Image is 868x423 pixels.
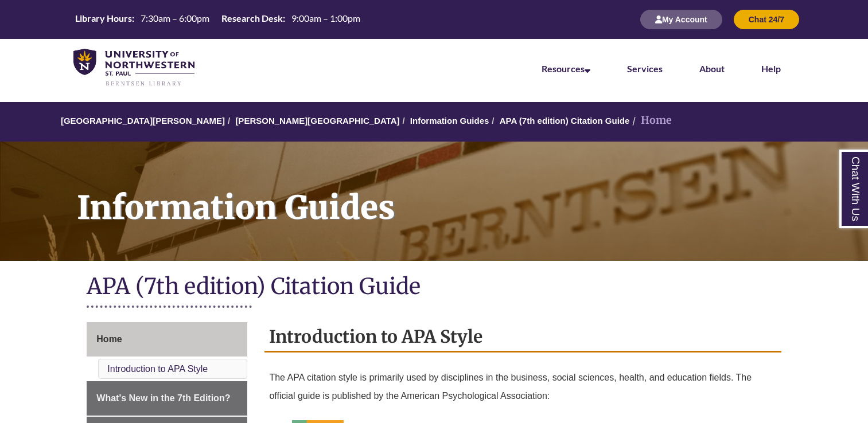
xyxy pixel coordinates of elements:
a: [PERSON_NAME][GEOGRAPHIC_DATA] [235,116,399,126]
a: Hours Today [71,12,365,28]
a: Information Guides [410,116,489,126]
table: Hours Today [71,12,365,26]
a: Chat 24/7 [734,14,799,24]
button: Chat 24/7 [734,10,799,29]
a: Resources [542,63,590,74]
span: 9:00am – 1:00pm [291,13,360,23]
img: UNWSP Library Logo [73,49,194,87]
span: 7:30am – 6:00pm [141,13,209,23]
p: The APA citation style is primarily used by disciplines in the business, social sciences, health,... [269,364,776,410]
span: Home [96,334,122,344]
a: APA (7th edition) Citation Guide [500,116,630,126]
h1: Information Guides [64,142,868,246]
h1: APA (7th edition) Citation Guide [87,272,781,303]
h2: Introduction to APA Style [264,322,781,352]
a: Services [627,63,663,74]
a: Help [761,63,781,74]
a: Home [87,322,247,357]
span: What's New in the 7th Edition? [96,393,230,403]
a: [GEOGRAPHIC_DATA][PERSON_NAME] [61,116,225,126]
li: Home [629,112,672,129]
a: What's New in the 7th Edition? [87,381,247,416]
th: Library Hours: [71,12,136,25]
th: Research Desk: [217,12,287,25]
button: My Account [640,10,722,29]
a: My Account [640,14,722,24]
a: About [699,63,725,74]
a: Introduction to APA Style [107,364,208,374]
